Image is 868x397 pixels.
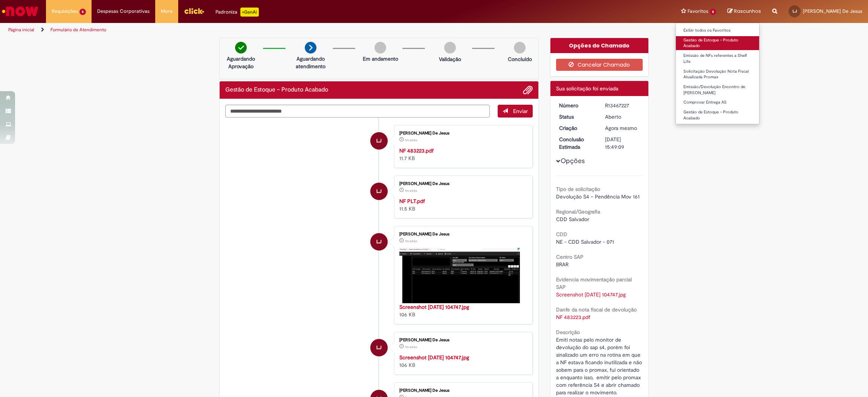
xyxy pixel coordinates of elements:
a: Download de Screenshot 2025-09-01 104747.jpg [556,291,626,298]
a: Formulário de Atendimento [50,27,106,33]
span: LJ [376,132,382,150]
span: 1m atrás [405,239,417,243]
div: Lucas Dos Santos De Jesus [370,132,388,150]
div: 11.7 KB [399,147,525,162]
div: [PERSON_NAME] De Jesus [399,182,525,186]
span: Rascunhos [734,8,761,15]
a: Gestão de Estoque – Produto Acabado [676,36,759,50]
span: 1m atrás [405,188,417,193]
ul: Trilhas de página [6,23,573,37]
div: Lucas Dos Santos De Jesus [370,233,388,250]
span: [PERSON_NAME] De Jesus [803,8,862,14]
button: Adicionar anexos [523,85,533,95]
div: Aberto [605,113,640,121]
img: img-circle-grey.png [374,42,386,53]
textarea: Digite sua mensagem aqui... [225,105,490,118]
a: Emissão de NFs referentes a Shelf Life [676,52,759,66]
div: 106 KB [399,354,525,369]
div: [PERSON_NAME] De Jesus [399,232,525,237]
p: Em andamento [363,55,398,63]
div: 01/09/2025 10:49:06 [605,124,640,132]
button: Cancelar Chamado [556,59,643,71]
a: Gestão de Estoque – Produto Acabado [676,108,759,122]
span: Agora mesmo [605,125,637,131]
span: BRAR [556,261,568,268]
time: 01/09/2025 10:48:15 [405,188,417,193]
time: 01/09/2025 10:48:19 [405,138,417,142]
dt: Conclusão Estimada [553,136,600,151]
div: 106 KB [399,303,525,318]
span: Devolução S4 – Pendência Mov 161 [556,193,640,200]
a: Emissão/Devolução Encontro de [PERSON_NAME] [676,83,759,97]
div: Lucas Dos Santos De Jesus [370,339,388,356]
div: [PERSON_NAME] De Jesus [399,131,525,136]
b: CDD [556,231,567,238]
span: More [161,8,173,15]
time: 01/09/2025 10:48:11 [405,239,417,243]
img: img-circle-grey.png [444,42,456,53]
a: NF PLT.pdf [399,198,425,205]
a: Exibir todos os Favoritos [676,26,759,35]
button: Enviar [498,105,533,118]
span: 6 [79,9,86,15]
div: [PERSON_NAME] De Jesus [399,338,525,342]
span: 6 [710,9,716,15]
div: Lucas Dos Santos De Jesus [370,183,388,200]
span: Sua solicitação foi enviada [556,85,618,92]
a: Solicitação Devolução Nota Fiscal Atualizada Promax [676,67,759,81]
span: Emiti notas pelo monitor de devolução do sap s4, porém foi sinalizado um erro na rotina em que a ... [556,336,643,396]
a: Download de NF 483223.pdf [556,314,590,321]
p: Aguardando atendimento [292,55,329,70]
div: R13467227 [605,102,640,109]
b: Danfe da nota fiscal de devolução [556,306,637,313]
a: Rascunhos [727,8,761,15]
span: Despesas Corporativas [97,8,150,15]
span: LJ [376,339,382,357]
img: img-circle-grey.png [514,42,526,53]
div: [DATE] 15:49:09 [605,136,640,151]
span: LJ [376,233,382,251]
p: Validação [439,55,461,63]
span: LJ [376,182,382,200]
b: Centro SAP [556,253,584,260]
a: Screenshot [DATE] 104747.jpg [399,304,469,310]
b: Evidencia movimentação parcial SAP [556,276,632,290]
div: Opções do Chamado [550,38,649,53]
img: ServiceNow [1,4,40,19]
b: Tipo de solicitação [556,186,600,192]
span: Favoritos [688,8,708,15]
dt: Status [553,113,600,121]
span: 1m atrás [405,345,417,349]
b: Regional/Geografia [556,208,600,215]
span: NE - CDD Salvador - 071 [556,238,614,245]
span: LJ [793,9,797,14]
div: 11.5 KB [399,197,525,212]
span: 1m atrás [405,138,417,142]
img: arrow-next.png [305,42,316,53]
span: Enviar [513,108,528,115]
dt: Número [553,102,600,109]
a: Screenshot [DATE] 104747.jpg [399,354,469,361]
a: Comprovar Entrega AS [676,98,759,107]
div: [PERSON_NAME] De Jesus [399,388,525,393]
time: 01/09/2025 10:49:06 [605,125,637,131]
span: CDD Salvador [556,216,589,223]
time: 01/09/2025 10:48:06 [405,345,417,349]
b: Descrição [556,329,580,336]
div: Padroniza [215,8,259,17]
h2: Gestão de Estoque – Produto Acabado Histórico de tíquete [225,87,328,93]
span: Requisições [52,8,78,15]
a: Página inicial [8,27,34,33]
a: NF 483223.pdf [399,147,434,154]
dt: Criação [553,124,600,132]
img: click_logo_yellow_360x200.png [184,5,204,17]
p: Aguardando Aprovação [223,55,259,70]
p: +GenAi [240,8,259,17]
ul: Favoritos [675,23,759,124]
p: Concluído [508,55,532,63]
img: check-circle-green.png [235,42,247,53]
